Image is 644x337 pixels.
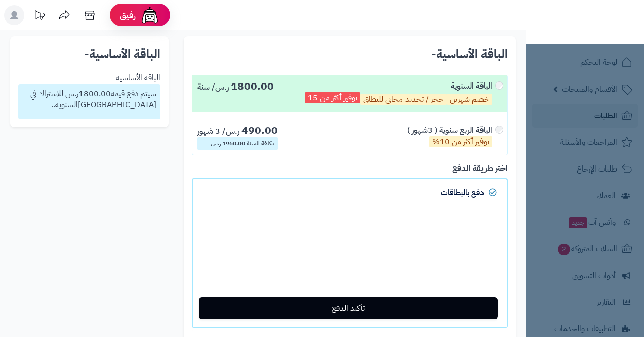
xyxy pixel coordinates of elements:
[452,163,508,175] label: اختر طريقة الدفع
[305,80,492,107] div: الباقة السنوية
[192,178,508,206] a: دفع بالبطاقات
[120,9,136,21] span: رفيق
[576,28,634,49] img: logo-2.png
[231,78,274,94] span: 1800.00
[55,99,78,111] span: السنوية
[78,88,111,100] span: 1800.00
[192,44,508,65] h2: الباقة الأساسية-
[360,94,447,105] p: حجز / تجديد مجاني للنطاق
[447,94,492,105] p: خصم شهرين
[242,122,278,138] span: 490.00
[199,297,498,319] button: تأكيد الدفع
[140,5,160,25] img: ai-face.png
[22,88,156,111] p: سيتم دفع قيمة ر.س للاشتراك في [GEOGRAPHIC_DATA] ..
[200,214,499,289] iframe: Secure payment input
[305,92,360,103] p: توفير أكثر من 15
[197,125,239,137] span: ر.س/ 3 شهور
[197,137,278,150] div: تكلفة السنة 1960.00 ر.س
[407,125,492,147] div: الباقة الربع سنوية ( 3شهور )
[18,44,160,65] h2: الباقة الأساسية-
[429,136,492,147] p: توفير أكثر من 10%
[18,72,160,84] div: الباقة الأساسية-
[197,81,229,93] span: ر.س/ سنة
[441,187,484,199] span: دفع بالبطاقات
[27,5,52,25] a: تحديثات المنصة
